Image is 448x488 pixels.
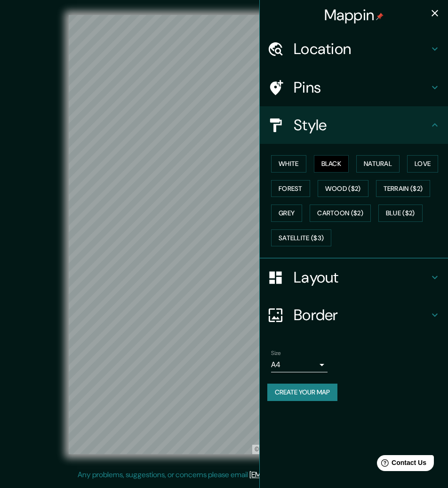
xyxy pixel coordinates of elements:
button: Love [407,155,438,173]
button: Forest [271,180,310,197]
div: Pins [260,69,448,106]
div: Style [260,106,448,144]
h4: Pins [294,78,429,97]
p: Any problems, suggestions, or concerns please email . [78,469,367,480]
button: Create your map [267,384,337,401]
a: [EMAIL_ADDRESS][DOMAIN_NAME] [249,470,366,480]
button: Grey [271,205,302,222]
div: A4 [271,357,328,372]
h4: Style [294,116,429,134]
h4: Location [294,39,429,58]
div: Location [260,30,448,68]
button: Natural [356,155,400,173]
img: pin-icon.png [376,13,384,20]
button: Terrain ($2) [376,180,431,197]
h4: Mappin [324,6,384,24]
div: Border [260,296,448,334]
a: Mapbox [255,446,280,453]
button: Black [314,155,349,173]
h4: Layout [294,268,429,287]
button: Wood ($2) [318,180,368,197]
label: Size [271,349,281,357]
canvas: Map [69,15,379,454]
button: Blue ($2) [378,205,423,222]
iframe: Help widget launcher [364,451,438,478]
button: Cartoon ($2) [310,205,371,222]
button: White [271,155,306,173]
h4: Border [294,306,429,324]
div: Layout [260,259,448,296]
button: Satellite ($3) [271,229,331,247]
